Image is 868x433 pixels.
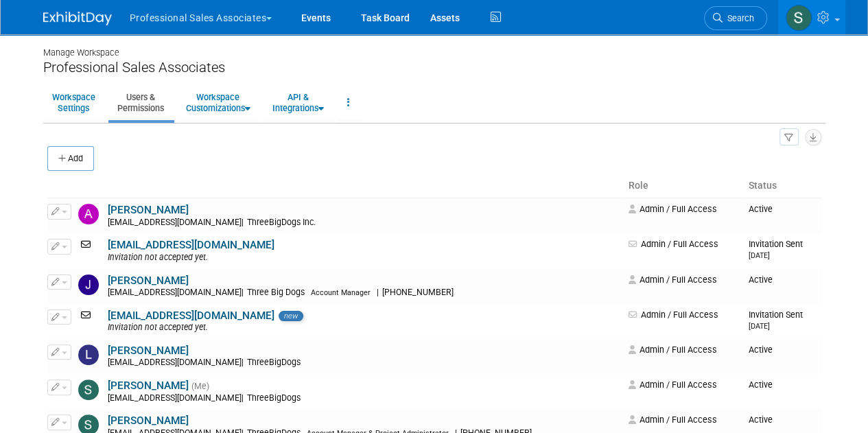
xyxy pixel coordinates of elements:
span: | [242,218,244,227]
th: Role [623,174,743,198]
span: Admin / Full Access [629,379,717,390]
span: | [242,358,244,367]
button: Add [47,146,94,171]
img: Art Stewart [78,204,99,224]
a: [PERSON_NAME] [108,204,189,216]
span: | [242,288,244,297]
a: WorkspaceSettings [43,86,104,119]
span: (Me) [191,382,209,391]
a: [EMAIL_ADDRESS][DOMAIN_NAME] [108,239,274,251]
a: [PERSON_NAME] [108,344,189,357]
span: Active [749,344,773,355]
a: WorkspaceCustomizations [177,86,259,119]
a: Search [704,6,767,30]
small: [DATE] [749,322,770,331]
span: Admin / Full Access [629,414,717,425]
span: Invitation Sent [749,239,803,260]
img: Sam Murphy [786,5,812,31]
span: Active [749,379,773,390]
span: Admin / Full Access [629,204,717,214]
span: Three Big Dogs [244,288,309,297]
div: [EMAIL_ADDRESS][DOMAIN_NAME] [108,288,620,299]
small: [DATE] [749,251,770,260]
span: Admin / Full Access [629,309,718,320]
div: Professional Sales Associates [43,59,825,76]
img: Lori Stewart [78,344,99,365]
a: [PERSON_NAME] [108,379,189,392]
span: ThreeBigDogs [244,393,305,403]
div: Invitation not accepted yet. [108,253,620,264]
span: Search [723,13,754,23]
span: new [279,311,303,322]
a: API &Integrations [263,86,333,119]
div: Invitation not accepted yet. [108,323,620,333]
span: Active [749,204,773,214]
span: Admin / Full Access [629,239,718,249]
span: Invitation Sent [749,309,803,331]
span: Admin / Full Access [629,344,717,355]
img: Sam Murphy [78,379,99,400]
img: Justin Newborn [78,274,99,295]
a: [PERSON_NAME] [108,414,189,427]
span: Account Manager [311,288,371,297]
span: Active [749,414,773,425]
img: ExhibitDay [43,12,112,25]
span: [PHONE_NUMBER] [379,288,458,297]
div: Manage Workspace [43,34,825,59]
a: [PERSON_NAME] [108,274,189,287]
span: | [377,288,379,297]
span: Active [749,274,773,285]
th: Status [743,174,821,198]
a: Users &Permissions [108,86,173,119]
span: Admin / Full Access [629,274,717,285]
span: ThreeBigDogs [244,358,305,367]
span: ThreeBigDogs Inc. [244,218,320,227]
a: [EMAIL_ADDRESS][DOMAIN_NAME] [108,309,274,322]
div: [EMAIL_ADDRESS][DOMAIN_NAME] [108,218,620,229]
div: [EMAIL_ADDRESS][DOMAIN_NAME] [108,358,620,368]
span: | [242,393,244,403]
div: [EMAIL_ADDRESS][DOMAIN_NAME] [108,393,620,404]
